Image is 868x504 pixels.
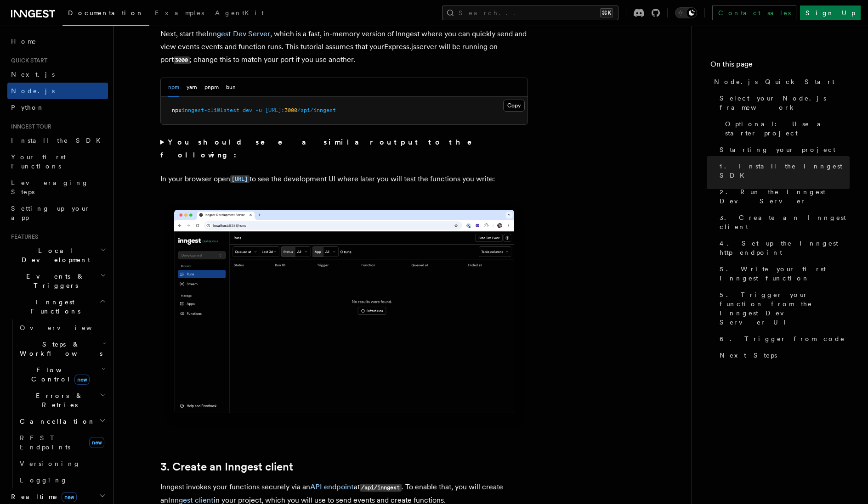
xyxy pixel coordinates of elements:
[7,246,100,264] span: Local Development
[503,100,525,112] button: Copy
[716,184,850,209] a: 2. Run the Inngest Dev Server
[720,290,850,327] span: 5. Trigger your function from the Inngest Dev Server UI
[360,484,402,492] code: /api/inngest
[20,434,70,451] span: REST Endpoints
[16,340,102,358] span: Steps & Workflows
[7,123,51,130] span: Inngest tour
[716,90,850,116] a: Select your Node.js framework
[720,213,850,231] span: 3. Create an Inngest client
[11,104,45,111] span: Python
[11,179,89,196] span: Leveraging Steps
[716,158,850,184] a: 1. Install the Inngest SDK
[187,78,197,97] button: yarn
[11,71,55,78] span: Next.js
[7,132,108,149] a: Install the SDK
[160,28,528,67] p: Next, start the , which is a fast, in-memory version of Inngest where you can quickly send and vi...
[721,116,850,141] a: Optional: Use a starter project
[215,9,264,17] span: AgentKit
[712,6,796,20] a: Contact sales
[7,272,100,290] span: Events & Triggers
[160,201,528,431] img: Inngest Dev Server's 'Runs' tab with no data
[720,239,850,257] span: 4. Set up the Inngest http endpoint
[68,9,144,17] span: Documentation
[265,107,284,113] span: [URL]:
[7,200,108,226] a: Setting up your app
[7,33,108,50] a: Home
[7,149,108,174] a: Your first Functions
[720,351,777,360] span: Next Steps
[174,56,190,64] code: 3000
[204,78,219,97] button: pnpm
[16,472,108,488] a: Logging
[714,77,834,86] span: Node.js Quick Start
[16,455,108,472] a: Versioning
[210,3,269,25] a: AgentKit
[11,87,55,95] span: Node.js
[16,336,108,362] button: Steps & Workflows
[675,7,697,18] button: Toggle dark mode
[206,29,270,38] a: Inngest Dev Server
[20,324,114,331] span: Overview
[11,205,90,221] span: Setting up your app
[716,261,850,286] a: 5. Write your first Inngest function
[7,57,47,64] span: Quick start
[710,59,850,73] h4: On this page
[716,209,850,235] a: 3. Create an Inngest client
[182,107,239,113] span: inngest-cli@latest
[16,391,100,409] span: Errors & Retries
[7,242,108,268] button: Local Development
[16,319,108,336] a: Overview
[310,482,354,491] a: API endpoint
[716,347,850,364] a: Next Steps
[720,187,850,206] span: 2. Run the Inngest Dev Server
[255,107,262,113] span: -u
[297,107,336,113] span: /api/inngest
[16,365,101,384] span: Flow Control
[74,375,90,385] span: new
[720,334,845,343] span: 6. Trigger from code
[230,175,250,183] code: [URL]
[230,174,250,183] a: [URL]
[725,119,850,138] span: Optional: Use a starter project
[20,476,68,484] span: Logging
[16,413,108,430] button: Cancellation
[720,162,850,180] span: 1. Install the Inngest SDK
[800,6,861,20] a: Sign Up
[11,153,66,170] span: Your first Functions
[600,8,613,17] kbd: ⌘K
[62,3,149,26] a: Documentation
[720,264,850,283] span: 5. Write your first Inngest function
[7,294,108,319] button: Inngest Functions
[7,492,77,501] span: Realtime
[172,107,182,113] span: npx
[716,235,850,261] a: 4. Set up the Inngest http endpoint
[7,268,108,294] button: Events & Triggers
[7,297,99,316] span: Inngest Functions
[7,99,108,116] a: Python
[7,66,108,83] a: Next.js
[720,145,835,154] span: Starting your project
[16,430,108,455] a: REST Endpointsnew
[284,107,297,113] span: 3000
[16,417,96,426] span: Cancellation
[20,460,80,467] span: Versioning
[160,136,528,162] summary: You should see a similar output to the following:
[442,6,618,20] button: Search...⌘K
[7,174,108,200] a: Leveraging Steps
[716,141,850,158] a: Starting your project
[716,286,850,330] a: 5. Trigger your function from the Inngest Dev Server UI
[7,319,108,488] div: Inngest Functions
[16,387,108,413] button: Errors & Retries
[160,460,293,473] a: 3. Create an Inngest client
[710,73,850,90] a: Node.js Quick Start
[149,3,210,25] a: Examples
[243,107,252,113] span: dev
[168,78,179,97] button: npm
[11,137,106,144] span: Install the SDK
[89,437,104,448] span: new
[11,37,37,46] span: Home
[160,173,528,186] p: In your browser open to see the development UI where later you will test the functions you write:
[226,78,236,97] button: bun
[16,362,108,387] button: Flow Controlnew
[62,492,77,502] span: new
